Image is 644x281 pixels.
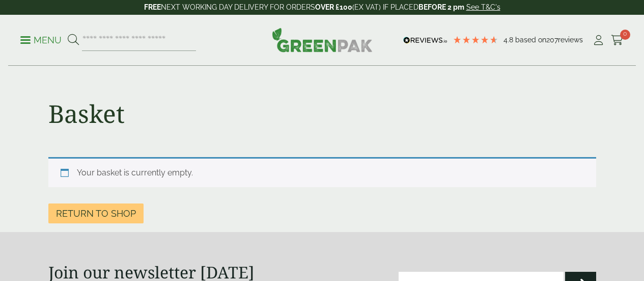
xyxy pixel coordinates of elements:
a: Menu [20,34,62,44]
p: Menu [20,34,62,46]
a: 0 [611,33,624,48]
strong: BEFORE 2 pm [418,3,464,11]
span: 0 [620,30,630,40]
span: 207 [546,36,558,44]
span: reviews [558,36,583,44]
span: 4.8 [503,36,515,44]
i: My Account [592,35,605,45]
div: Your basket is currently empty. [48,157,596,187]
span: Based on [515,36,546,44]
strong: OVER £100 [315,3,352,11]
div: 4.79 Stars [453,35,498,44]
a: Return to shop [48,203,144,223]
img: REVIEWS.io [403,37,447,44]
a: See T&C's [466,3,500,11]
img: GreenPak Supplies [272,28,373,52]
h1: Basket [48,99,125,129]
i: Cart [611,35,624,45]
strong: FREE [144,3,161,11]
